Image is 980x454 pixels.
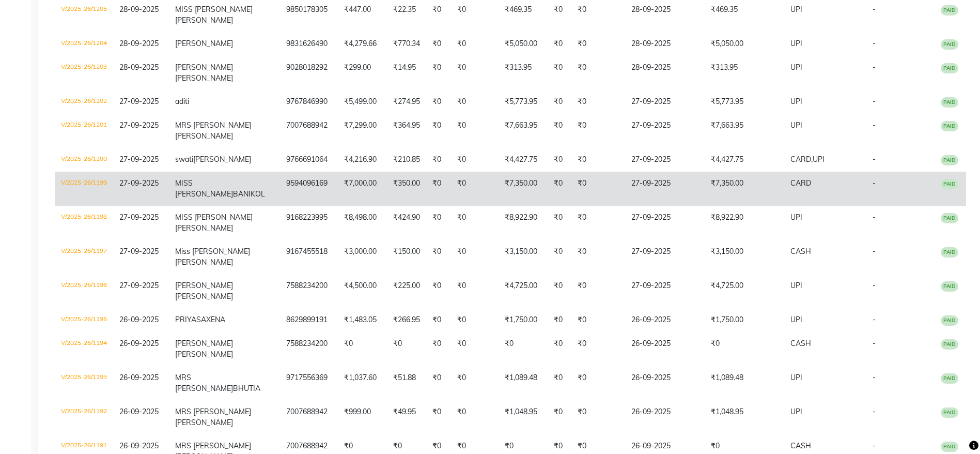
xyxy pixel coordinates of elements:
span: - [873,407,876,416]
td: ₹1,089.48 [705,366,784,400]
span: - [873,339,876,348]
td: ₹5,050.00 [499,32,548,56]
span: UPI [790,315,802,324]
span: Miss [PERSON_NAME] [175,247,250,256]
td: ₹0 [571,332,625,366]
span: [PERSON_NAME] [175,418,233,427]
td: 27-09-2025 [625,172,705,206]
td: ₹0 [571,308,625,332]
td: ₹0 [426,332,451,366]
span: [PERSON_NAME] [175,131,233,141]
td: ₹0 [426,90,451,114]
td: ₹0 [571,240,625,274]
td: ₹0 [548,274,571,308]
td: 27-09-2025 [625,114,705,148]
span: [PERSON_NAME] [175,63,233,72]
span: 28-09-2025 [119,63,159,72]
td: ₹0 [548,56,571,90]
td: ₹0 [705,332,784,366]
td: ₹4,279.66 [338,32,387,56]
td: ₹8,922.90 [499,206,548,240]
td: ₹5,773.95 [705,90,784,114]
td: ₹0 [451,274,499,308]
td: 27-09-2025 [625,274,705,308]
td: 9717556369 [280,366,338,400]
span: 26-09-2025 [119,373,159,382]
td: ₹1,048.95 [499,400,548,434]
span: [PERSON_NAME] [175,258,233,267]
td: ₹0 [571,274,625,308]
td: ₹364.95 [387,114,426,148]
span: PRIYA [175,315,196,324]
td: ₹1,037.60 [338,366,387,400]
td: ₹0 [451,172,499,206]
span: CASH [790,247,811,256]
span: PAID [941,247,958,258]
span: PAID [941,315,958,326]
td: 27-09-2025 [625,148,705,172]
td: ₹350.00 [387,172,426,206]
td: V/2025-26/1196 [55,274,113,308]
td: ₹313.95 [705,56,784,90]
td: ₹0 [426,114,451,148]
span: 28-09-2025 [119,39,159,48]
td: 27-09-2025 [625,240,705,274]
td: ₹0 [451,56,499,90]
td: ₹1,750.00 [705,308,784,332]
span: swati [175,155,193,164]
td: ₹0 [571,90,625,114]
td: ₹150.00 [387,240,426,274]
td: V/2025-26/1193 [55,366,113,400]
td: ₹0 [451,114,499,148]
span: 27-09-2025 [119,155,159,164]
span: PAID [941,63,958,73]
td: ₹5,773.95 [499,90,548,114]
td: 9028018292 [280,56,338,90]
span: - [873,441,876,450]
td: ₹0 [387,332,426,366]
span: UPI [790,39,802,48]
td: ₹0 [451,206,499,240]
td: ₹4,725.00 [499,274,548,308]
td: ₹0 [451,332,499,366]
span: PAID [941,407,958,418]
td: 26-09-2025 [625,366,705,400]
td: ₹0 [426,400,451,434]
span: UPI [790,120,802,130]
td: 9831626490 [280,32,338,56]
td: ₹51.88 [387,366,426,400]
span: 26-09-2025 [119,315,159,324]
td: ₹7,350.00 [499,172,548,206]
span: MRS [PERSON_NAME] [175,441,251,450]
span: 28-09-2025 [119,5,159,14]
span: UPI [813,155,825,164]
td: ₹0 [338,332,387,366]
td: ₹3,150.00 [499,240,548,274]
td: ₹0 [426,240,451,274]
span: 27-09-2025 [119,247,159,256]
td: ₹210.85 [387,148,426,172]
td: ₹0 [548,400,571,434]
td: V/2025-26/1192 [55,400,113,434]
span: - [873,5,876,14]
td: ₹0 [426,274,451,308]
span: 26-09-2025 [119,441,159,450]
td: ₹49.95 [387,400,426,434]
span: BHUTIA [233,384,260,393]
td: ₹0 [451,366,499,400]
td: ₹0 [426,172,451,206]
span: BANIKOL [233,189,265,199]
span: UPI [790,5,802,14]
td: ₹225.00 [387,274,426,308]
td: ₹770.34 [387,32,426,56]
span: CARD [790,178,811,188]
span: MISS [PERSON_NAME] [175,213,253,222]
td: ₹4,427.75 [499,148,548,172]
span: PAID [941,121,958,131]
td: ₹0 [499,332,548,366]
td: V/2025-26/1204 [55,32,113,56]
td: ₹0 [426,148,451,172]
td: ₹0 [548,308,571,332]
td: ₹4,427.75 [705,148,784,172]
span: UPI [790,281,802,290]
